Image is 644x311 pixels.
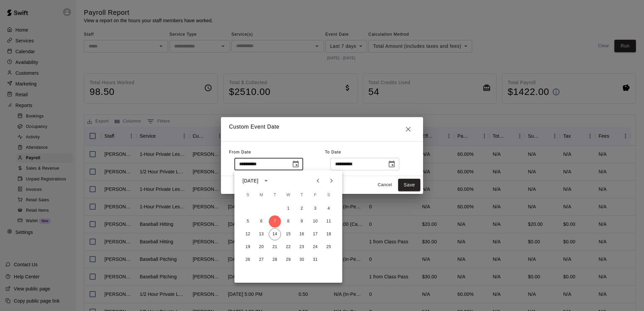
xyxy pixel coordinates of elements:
[296,228,308,240] button: 16
[243,177,258,184] div: [DATE]
[323,228,335,240] button: 18
[255,241,267,253] button: 20
[309,228,321,240] button: 17
[325,150,341,154] span: To Date
[282,254,294,266] button: 29
[242,228,254,240] button: 12
[269,215,281,228] button: 7
[323,215,335,228] button: 11
[309,215,321,228] button: 10
[296,254,308,266] button: 30
[296,241,308,253] button: 23
[282,203,294,215] button: 1
[311,174,325,187] button: Previous month
[401,123,415,136] button: Close
[242,241,254,253] button: 19
[309,241,321,253] button: 24
[282,228,294,240] button: 15
[269,254,281,266] button: 28
[255,215,267,228] button: 6
[242,254,254,266] button: 26
[269,228,281,240] button: 14
[282,188,294,202] span: Wednesday
[309,188,321,202] span: Friday
[385,158,398,171] button: Choose date, selected date is Oct 14, 2025
[269,188,281,202] span: Tuesday
[255,188,267,202] span: Monday
[296,215,308,228] button: 9
[255,254,267,266] button: 27
[229,150,251,154] span: From Date
[398,179,420,191] button: Save
[325,174,338,187] button: Next month
[269,241,281,253] button: 21
[255,228,267,240] button: 13
[282,241,294,253] button: 22
[374,180,395,190] button: Cancel
[309,203,321,215] button: 3
[296,203,308,215] button: 2
[323,203,335,215] button: 4
[289,158,302,171] button: Choose date, selected date is Oct 7, 2025
[242,215,254,228] button: 5
[242,188,254,202] span: Sunday
[309,254,321,266] button: 31
[323,188,335,202] span: Saturday
[296,188,308,202] span: Thursday
[221,117,423,141] h2: Custom Event Date
[260,175,272,186] button: calendar view is open, switch to year view
[282,215,294,228] button: 8
[323,241,335,253] button: 25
